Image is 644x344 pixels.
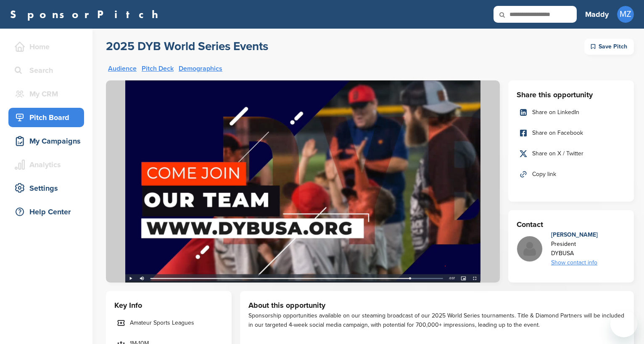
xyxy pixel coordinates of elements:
img: Sponsorpitch & [106,80,500,283]
a: Search [8,61,84,80]
a: My Campaigns [8,131,84,151]
a: SponsorPitch [10,9,164,20]
a: Analytics [8,155,84,174]
div: Home [13,39,84,54]
div: [PERSON_NAME] [551,230,598,240]
a: Copy link [517,165,626,183]
span: Share on Facebook [532,128,583,138]
h3: Key Info [114,299,223,311]
a: Demographics [179,65,222,72]
h3: Maddy [585,8,609,20]
span: Share on LinkedIn [532,108,579,117]
iframe: Button to launch messaging window [610,310,637,337]
a: Pitch Board [8,108,84,127]
div: DYBUSA [551,249,598,258]
span: Share on X / Twitter [532,149,583,158]
div: Pitch Board [13,110,84,125]
h3: About this opportunity [248,299,626,311]
a: Share on X / Twitter [517,145,626,163]
div: Show contact info [551,258,598,267]
span: MZ [617,6,634,23]
a: Maddy [585,5,609,24]
a: Share on Facebook [517,124,626,142]
a: My CRM [8,84,84,104]
span: Amateur Sports Leagues [130,318,194,328]
div: My Campaigns [13,133,84,149]
h3: Contact [517,219,626,230]
h3: Share this opportunity [517,89,626,101]
div: Save Pitch [584,39,634,55]
a: Help Center [8,202,84,221]
a: Home [8,37,84,56]
a: Share on LinkedIn [517,104,626,121]
div: My CRM [13,86,84,101]
span: Copy link [532,170,556,179]
div: Settings [13,181,84,196]
a: Pitch Deck [142,65,174,72]
img: Missing [517,236,542,261]
a: Audience [108,65,137,72]
a: Settings [8,179,84,198]
div: Sponsorship opportunities available on our steaming broadcast of our 2025 World Series tournament... [248,311,626,330]
div: President [551,240,598,249]
div: Help Center [13,204,84,219]
div: Search [13,63,84,78]
a: 2025 DYB World Series Events [106,39,268,55]
div: Analytics [13,157,84,172]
